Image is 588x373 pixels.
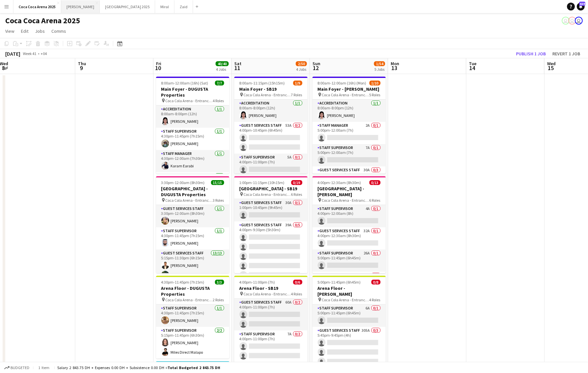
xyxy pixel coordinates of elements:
[390,64,399,72] span: 13
[293,81,302,85] span: 1/9
[234,77,308,174] app-job-card: 8:00am-11:15pm (15h15m)1/9Main Foyer - SB19 Coca Cola Arena - Entrance F7 RolesAccreditation1/18:...
[166,98,213,103] span: Coca Cola Arena - Entrance F
[5,50,20,57] div: [DATE]
[156,305,229,327] app-card-role: Staff Supervisor1/14:30pm-11:45pm (7h15m)[PERSON_NAME]
[3,364,30,371] button: Budgeted
[51,28,66,34] span: Comms
[240,280,275,285] span: 4:00pm-11:00pm (7h)
[49,27,69,35] a: Comms
[369,198,381,203] span: 6 Roles
[78,61,86,66] span: Thu
[577,3,585,10] a: 619
[213,297,224,302] span: 2 Roles
[322,92,369,97] span: Coca Cola Arena - Entrance F
[234,86,308,92] h3: Main Foyer - SB19
[568,17,576,25] app-user-avatar: Precious Telen
[550,49,583,58] button: Revert 1 job
[3,27,17,35] a: View
[234,276,308,373] app-job-card: 4:00pm-11:00pm (7h)0/6Arena Floor - SB19 Coca Cola Arena - Entrance F4 RolesGuest Services Staff6...
[156,176,229,273] app-job-card: 3:30pm-12:00am (8h30m) (Sat)15/15[GEOGRAPHIC_DATA] - DUGUSTA Properties Coca Cola Arena - Entranc...
[213,198,224,203] span: 3 Roles
[61,0,100,13] button: [PERSON_NAME]
[156,150,229,172] app-card-role: Staff Manager1/14:30pm-12:00am (7h30m)Karam Earabi
[318,81,366,85] span: 8:00am-12:00am (16h) (Mon)
[215,81,224,85] span: 7/7
[77,64,86,72] span: 9
[35,28,45,34] span: Jobs
[322,297,369,302] span: Coca Cola Arena - Entrance F
[312,77,386,174] app-job-card: 8:00am-12:00am (16h) (Mon)1/10Main Foyer - [PERSON_NAME] Coca Cola Arena - Entrance F5 RolesAccre...
[312,144,386,166] app-card-role: Staff Supervisor7A0/15:00pm-12:00am (7h)
[156,86,229,98] h3: Main Foyer - DUGUSTA Properties
[156,285,229,297] h3: Arena Floor - DUGUSTA Properties
[318,280,361,285] span: 5:00pm-11:45pm (6h45m)
[10,365,29,370] span: Budgeted
[168,365,220,370] span: Total Budgeted 2 843.75 DH
[156,172,229,225] app-card-role: Guest Services Staff4/4
[374,67,385,72] div: 5 Jobs
[21,28,28,34] span: Edit
[156,205,229,227] app-card-role: Guest Services Staff1/13:30pm-12:00am (8h30m)[PERSON_NAME]
[215,280,224,285] span: 3/3
[579,2,585,6] span: 619
[233,64,241,72] span: 11
[234,176,308,273] app-job-card: 1:00pm-11:15pm (10h15m)0/19[GEOGRAPHIC_DATA] - SB19 Coca Cola Arena - Entrance F6 RolesGuest Serv...
[312,64,320,72] span: 12
[13,0,61,13] button: Coca Coca Arena 2025
[5,28,14,34] span: View
[216,61,229,66] span: 40/40
[312,205,386,227] app-card-role: Staff Supervisor4A0/14:00pm-12:00am (8h)
[234,154,308,176] app-card-role: Staff Supervisor5A0/14:00pm-11:00pm (7h)
[156,227,229,250] app-card-role: Staff Supervisor1/14:30pm-11:45pm (7h15m)[PERSON_NAME]
[244,92,291,97] span: Coca Cola Arena - Entrance F
[234,299,308,330] app-card-role: Guest Services Staff60A0/24:00pm-11:00pm (7h)
[32,27,47,35] a: Jobs
[156,77,229,174] app-job-card: 8:00am-12:00am (16h) (Sat)7/7Main Foyer - DUGUSTA Properties Coca Cola Arena - Entrance F4 RolesA...
[369,92,381,97] span: 5 Roles
[312,276,386,373] app-job-card: 5:00pm-11:45pm (6h45m)0/8Arena Floor - [PERSON_NAME] Coca Cola Arena - Entrance F4 RolesStaff Sup...
[155,64,161,72] span: 10
[156,105,229,128] app-card-role: Accreditation1/18:00am-8:00pm (12h)[PERSON_NAME]
[312,305,386,327] app-card-role: Staff Supervisor6A0/15:00pm-11:45pm (6h45m)
[312,61,320,66] span: Sun
[57,365,220,370] div: Salary 2 843.75 DH + Expenses 0.00 DH + Subsistence 0.00 DH =
[5,16,80,26] h1: Coca Coca Arena 2025
[216,67,228,72] div: 4 Jobs
[234,100,308,122] app-card-role: Accreditation1/18:00am-8:00pm (12h)[PERSON_NAME]
[213,98,224,103] span: 4 Roles
[161,81,208,85] span: 8:00am-12:00am (16h) (Sat)
[234,122,308,154] app-card-role: Guest Services Staff53A0/24:00pm-10:45pm (6h45m)
[513,49,548,58] button: Publish 1 job
[469,61,476,66] span: Tue
[166,297,213,302] span: Coca Cola Arena - Entrance F
[156,128,229,150] app-card-role: Staff Supervisor1/14:30pm-11:45pm (7h15m)[PERSON_NAME]
[240,180,285,185] span: 1:00pm-11:15pm (10h15m)
[312,272,386,351] app-card-role: Guest Services Staff31A0/7
[293,280,302,285] span: 0/6
[371,280,381,285] span: 0/8
[18,27,31,35] a: Edit
[468,64,476,72] span: 14
[312,285,386,297] h3: Arena Floor - [PERSON_NAME]
[234,285,308,291] h3: Arena Floor - SB19
[312,186,386,197] h3: [GEOGRAPHIC_DATA] - [PERSON_NAME]
[174,0,193,13] button: Zaid
[312,327,386,368] app-card-role: Guest Services Staff305A0/35:45pm-9:45pm (4h)
[234,221,308,282] app-card-role: Guest Services Staff39A0/54:00pm-9:30pm (5h30m)
[291,291,302,296] span: 4 Roles
[312,86,386,92] h3: Main Foyer - [PERSON_NAME]
[312,122,386,144] app-card-role: Staff Manager2A0/15:00pm-12:00am (7h)
[312,176,386,273] div: 4:00pm-12:30am (8h30m) (Mon)0/13[GEOGRAPHIC_DATA] - [PERSON_NAME] Coca Cola Arena - Entrance F6 R...
[211,180,224,185] span: 15/15
[161,280,205,285] span: 4:30pm-11:45pm (7h15m)
[291,180,302,185] span: 0/19
[36,365,52,370] span: 1 item
[291,192,302,197] span: 6 Roles
[155,0,174,13] button: Miral
[312,250,386,272] app-card-role: Staff Supervisor26A0/15:00pm-11:45pm (6h45m)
